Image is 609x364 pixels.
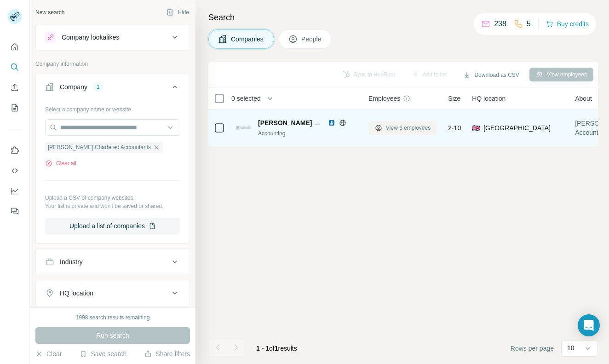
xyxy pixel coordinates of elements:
[448,123,461,133] span: 2-10
[275,345,278,352] span: 1
[368,94,400,103] span: Employees
[483,123,551,133] span: [GEOGRAPHIC_DATA]
[256,345,297,352] span: results
[494,18,506,29] p: 238
[7,183,22,199] button: Dashboard
[328,119,335,127] img: LinkedIn logo
[62,33,119,42] div: Company lookalikes
[35,349,62,358] button: Clear
[208,11,598,24] h4: Search
[36,251,190,273] button: Industry
[80,349,126,358] button: Save search
[258,119,385,127] span: [PERSON_NAME] Chartered Accountants
[36,282,190,304] button: HQ location
[76,313,150,322] div: 1998 search results remaining
[48,143,151,151] span: [PERSON_NAME] Chartered Accountants
[472,94,506,103] span: HQ location
[45,159,76,168] button: Clear all
[160,6,195,19] button: Hide
[36,26,190,48] button: Company lookalikes
[60,257,83,266] div: Industry
[258,129,357,138] div: Accounting
[7,79,22,96] button: Enrich CSV
[578,314,600,336] div: Open Intercom Messenger
[527,18,531,29] p: 5
[7,142,22,159] button: Use Surfe on LinkedIn
[93,83,103,91] div: 1
[511,344,554,353] span: Rows per page
[36,76,190,102] button: Company1
[256,345,269,352] span: 1 - 1
[60,289,93,298] div: HQ location
[368,121,437,135] button: View 6 employees
[144,349,190,358] button: Share filters
[7,99,22,116] button: My lists
[457,68,525,82] button: Download as CSV
[35,8,64,17] div: New search
[7,162,22,179] button: Use Surfe API
[231,35,264,44] span: Companies
[472,123,480,133] span: 🇬🇧
[448,94,460,103] span: Size
[60,82,87,92] div: Company
[45,194,180,202] p: Upload a CSV of company websites.
[45,218,180,234] button: Upload a list of companies
[35,60,190,68] p: Company information
[7,203,22,220] button: Feedback
[575,94,592,103] span: About
[546,17,589,30] button: Buy credits
[45,202,180,210] p: Your list is private and won't be saved or shared.
[45,102,180,114] div: Select a company name or website
[236,126,251,129] img: Logo of Benham Conway Chartered Accountants
[231,94,261,103] span: 0 selected
[567,343,575,352] p: 10
[7,59,22,75] button: Search
[301,35,322,44] span: People
[7,39,22,55] button: Quick start
[386,124,431,132] span: View 6 employees
[269,345,275,352] span: of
